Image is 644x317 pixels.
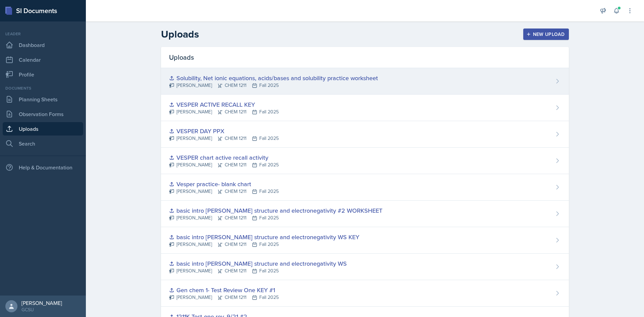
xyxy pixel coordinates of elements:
[161,28,199,40] h2: Uploads
[169,153,279,162] div: VESPER chart active recall activity
[169,214,382,221] div: [PERSON_NAME] CHEM 1211 Fall 2025
[169,100,279,109] div: VESPER ACTIVE RECALL KEY
[169,267,347,274] div: [PERSON_NAME] CHEM 1211 Fall 2025
[3,137,83,150] a: Search
[161,95,569,121] a: VESPER ACTIVE RECALL KEY [PERSON_NAME]CHEM 1211Fall 2025
[3,53,83,66] a: Calendar
[169,161,279,168] div: [PERSON_NAME] CHEM 1211 Fall 2025
[3,122,83,136] a: Uploads
[169,73,378,83] div: Solubility, Net ionic equations, acids/bases and solubility practice worksheet
[161,280,569,307] a: Gen chem 1- Test Review One KEY #1 [PERSON_NAME]CHEM 1211Fall 2025
[169,188,279,195] div: [PERSON_NAME] CHEM 1211 Fall 2025
[169,206,382,215] div: basic intro [PERSON_NAME] structure and electronegativity #2 WORKSHEET
[21,300,62,306] div: [PERSON_NAME]
[169,259,347,268] div: basic intro [PERSON_NAME] structure and electronegativity WS
[3,161,83,174] div: Help & Documentation
[169,294,279,301] div: [PERSON_NAME] CHEM 1211 Fall 2025
[169,135,279,142] div: [PERSON_NAME] CHEM 1211 Fall 2025
[169,179,279,189] div: Vesper practice- blank chart
[161,227,569,254] a: basic intro [PERSON_NAME] structure and electronegativity WS KEY [PERSON_NAME]CHEM 1211Fall 2025
[21,306,62,313] div: GCSU
[161,68,569,95] a: Solubility, Net ionic equations, acids/bases and solubility practice worksheet [PERSON_NAME]CHEM ...
[3,93,83,106] a: Planning Sheets
[528,32,565,37] div: New Upload
[3,31,83,37] div: Leader
[161,174,569,201] a: Vesper practice- blank chart [PERSON_NAME]CHEM 1211Fall 2025
[169,126,279,136] div: VESPER DAY PPX
[169,241,359,248] div: [PERSON_NAME] CHEM 1211 Fall 2025
[3,68,83,81] a: Profile
[3,107,83,121] a: Observation Forms
[523,29,569,40] button: New Upload
[169,285,279,295] div: Gen chem 1- Test Review One KEY #1
[3,85,83,91] div: Documents
[169,108,279,115] div: [PERSON_NAME] CHEM 1211 Fall 2025
[161,148,569,174] a: VESPER chart active recall activity [PERSON_NAME]CHEM 1211Fall 2025
[161,47,569,68] div: Uploads
[161,254,569,280] a: basic intro [PERSON_NAME] structure and electronegativity WS [PERSON_NAME]CHEM 1211Fall 2025
[161,121,569,148] a: VESPER DAY PPX [PERSON_NAME]CHEM 1211Fall 2025
[169,82,378,89] div: [PERSON_NAME] CHEM 1211 Fall 2025
[169,232,359,242] div: basic intro [PERSON_NAME] structure and electronegativity WS KEY
[161,201,569,227] a: basic intro [PERSON_NAME] structure and electronegativity #2 WORKSHEET [PERSON_NAME]CHEM 1211Fall...
[3,38,83,52] a: Dashboard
